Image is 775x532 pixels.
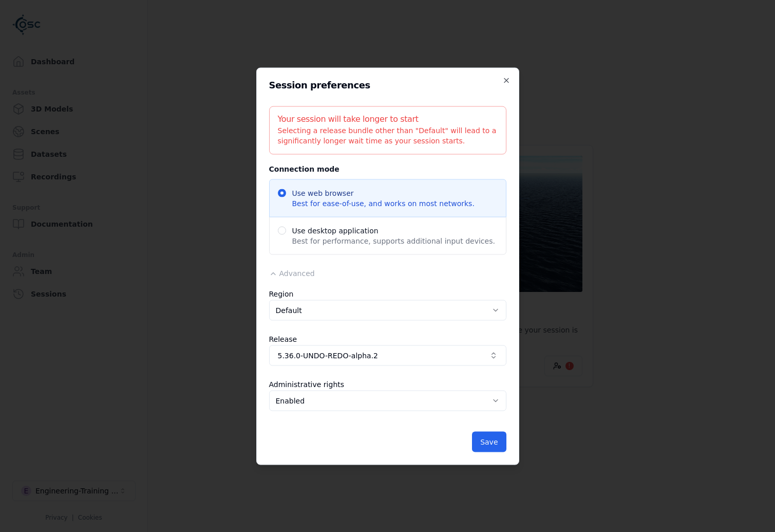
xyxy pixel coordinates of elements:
[278,125,498,145] div: Selecting a release bundle other than "Default" will lead to a significantly longer wait time as ...
[269,162,339,175] legend: Connection mode
[292,188,475,198] span: Use web browser
[472,431,506,452] button: Save
[269,80,506,89] h2: Session preferences
[269,216,506,254] span: Use desktop application
[278,350,485,360] span: 5.36.0-UNDO-REDO-alpha.2
[269,289,294,298] label: Region
[279,269,315,277] span: Advanced
[269,268,315,278] button: Advanced
[278,115,498,123] h5: Your session will take longer to start
[269,380,345,388] label: Administrative rights
[292,235,495,246] span: Best for performance, supports additional input devices.
[269,335,297,343] label: Release
[292,198,475,208] span: Best for ease-of-use, and works on most networks.
[292,225,495,235] span: Use desktop application
[269,179,506,217] span: Use web browser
